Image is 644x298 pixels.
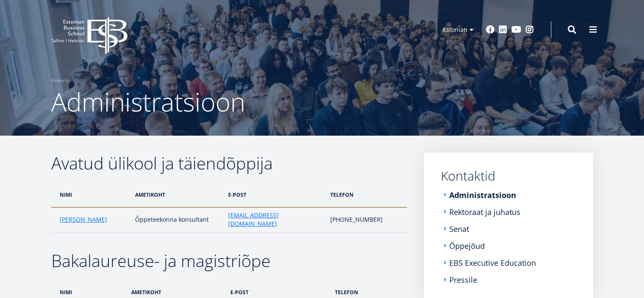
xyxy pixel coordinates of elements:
a: Avaleht [51,76,69,85]
a: [EMAIL_ADDRESS][DOMAIN_NAME] [228,211,322,228]
a: [PERSON_NAME] [60,215,107,224]
a: Kontaktid [441,170,576,182]
a: Õppejõud [449,242,485,250]
a: Instagram [525,25,534,34]
th: ametikoht [131,182,224,207]
th: e-post [224,182,326,207]
a: Administratsioon [449,191,516,199]
td: [PHONE_NUMBER] [326,207,406,233]
span: Administratsioon [51,84,245,119]
a: Senat [449,225,469,233]
h2: Avatud ülikool ja täiendõppija [51,153,407,174]
a: EBS Executive Education [449,259,536,267]
a: Linkedin [499,25,507,34]
a: Rektoraat ja juhatus [449,208,520,216]
a: Facebook [486,25,495,34]
a: Youtube [511,25,521,34]
th: telefon [326,182,406,207]
td: Õppeteekonna konsultant [131,207,224,233]
th: nimi [51,182,131,207]
a: Pressile [449,276,477,284]
h2: Bakalaureuse- ja magistriõpe [51,250,407,271]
